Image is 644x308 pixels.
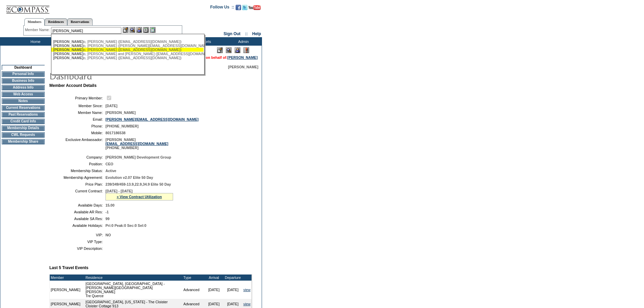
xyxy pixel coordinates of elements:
[105,111,136,115] span: [PERSON_NAME]
[210,4,234,12] td: Follow Us ::
[105,169,116,173] span: Active
[242,7,247,11] a: Follow us on Twitter
[24,18,45,26] a: Members
[53,44,202,48] div: o, [PERSON_NAME] ([PERSON_NAME][EMAIL_ADDRESS][DOMAIN_NAME])
[248,5,261,10] img: Subscribe to our YouTube Channel
[223,37,262,46] td: Admin
[105,138,168,150] span: [PERSON_NAME] [PHONE_NUMBER]
[245,31,248,36] span: ::
[53,52,202,56] div: o, [PERSON_NAME] and [PERSON_NAME] ([EMAIL_ADDRESS][DOMAIN_NAME])
[45,18,67,25] a: Residences
[105,162,113,166] span: CEO
[105,223,146,228] span: Pri:0 Peak:0 Sec:0 Sel:0
[52,111,103,115] td: Member Name:
[85,281,183,299] td: [GEOGRAPHIC_DATA], [GEOGRAPHIC_DATA] - [PERSON_NAME][GEOGRAPHIC_DATA][PERSON_NAME] Tre Querce
[52,124,103,128] td: Phone:
[223,275,242,281] td: Departure
[52,210,103,214] td: Available AR Res:
[52,104,103,108] td: Member Since:
[143,27,149,33] img: Reservations
[243,288,251,292] a: view
[105,210,109,214] span: -1
[25,27,51,33] div: Member Name:
[183,281,205,299] td: Advanced
[105,217,110,221] span: 99
[205,275,223,281] td: Arrival
[52,169,103,173] td: Membership Status:
[105,142,168,146] a: [EMAIL_ADDRESS][DOMAIN_NAME]
[50,275,85,281] td: Member
[105,203,115,207] span: 15.00
[2,92,45,97] td: Web Access
[105,124,139,128] span: [PHONE_NUMBER]
[50,281,85,299] td: [PERSON_NAME]
[53,56,202,60] div: o, [PERSON_NAME] ([EMAIL_ADDRESS][DOMAIN_NAME])
[252,31,261,36] a: Help
[52,117,103,121] td: Email:
[53,48,83,52] span: [PERSON_NAME]
[136,27,142,33] img: Impersonate
[105,175,153,180] span: Evolution v2.07 Elite 50 Day
[2,112,45,117] td: Past Reservations
[52,189,103,200] td: Current Contract:
[223,31,240,36] a: Sign Out
[2,119,45,124] td: Credit Card Info
[85,275,183,281] td: Residence
[52,223,103,228] td: Available Holidays:
[105,117,198,121] a: [PERSON_NAME][EMAIL_ADDRESS][DOMAIN_NAME]
[53,44,83,48] span: [PERSON_NAME]
[52,182,103,186] td: Price Plan:
[150,27,156,33] img: b_calculator.gif
[52,246,103,251] td: VIP Description:
[242,5,247,10] img: Follow us on Twitter
[52,203,103,207] td: Available Days:
[2,98,45,104] td: Notes
[105,182,171,186] span: 239/349/459-13.9,22.9,34.9 Elite 50 Day
[180,55,258,60] span: You are acting on behalf of:
[49,83,97,88] b: Member Account Details
[228,55,258,60] a: [PERSON_NAME]
[123,27,128,33] img: b_edit.gif
[2,78,45,84] td: Business Info
[52,217,103,221] td: Available SA Res:
[226,47,232,53] img: View Mode
[67,18,93,25] a: Reservations
[52,155,103,159] td: Company:
[53,48,202,52] div: o, [PERSON_NAME] ([EMAIL_ADDRESS][DOMAIN_NAME])
[53,56,83,60] span: [PERSON_NAME]
[236,7,241,11] a: Become our fan on Facebook
[117,195,162,199] a: » View Contract Utilization
[2,71,45,77] td: Personal Info
[49,265,88,270] b: Last 5 Travel Events
[205,281,223,299] td: [DATE]
[183,275,205,281] td: Type
[2,65,45,70] td: Dashboard
[15,37,54,46] td: Home
[105,104,117,108] span: [DATE]
[129,27,135,33] img: View
[53,40,202,44] div: o, [PERSON_NAME] ([EMAIL_ADDRESS][DOMAIN_NAME])
[52,240,103,244] td: VIP Type:
[49,69,184,82] img: pgTtlDashboard.gif
[2,85,45,90] td: Address Info
[2,139,45,144] td: Membership Share
[2,125,45,131] td: Membership Details
[2,105,45,111] td: Current Reservations
[53,40,83,44] span: [PERSON_NAME]
[52,162,103,166] td: Position:
[52,175,103,180] td: Membership Agreement:
[105,155,171,159] span: [PERSON_NAME] Development Group
[52,138,103,150] td: Exclusive Ambassador:
[228,65,258,69] span: [PERSON_NAME]
[236,5,241,10] img: Become our fan on Facebook
[2,132,45,138] td: CWL Requests
[53,52,83,56] span: [PERSON_NAME]
[248,7,261,11] a: Subscribe to our YouTube Channel
[217,47,223,53] img: Edit Mode
[105,233,111,237] span: NO
[52,131,103,135] td: Mobile:
[235,47,240,53] img: Impersonate
[105,131,125,135] span: 8017186538
[105,189,133,193] span: [DATE] - [DATE]
[243,47,249,53] img: Log Concern/Member Elevation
